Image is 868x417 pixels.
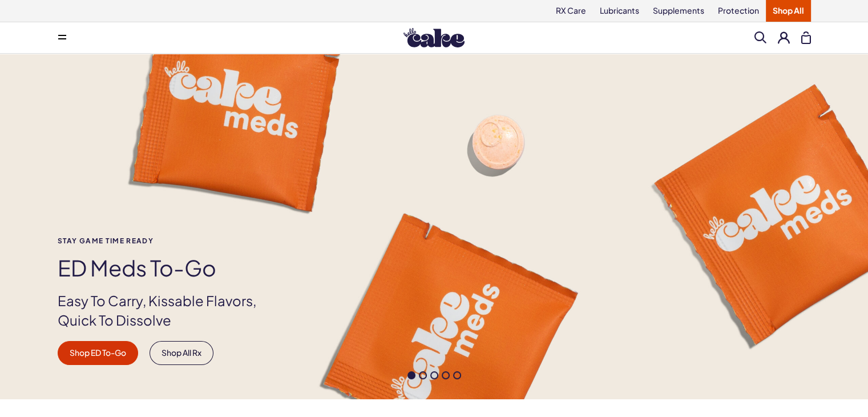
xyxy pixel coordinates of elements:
span: Stay Game time ready [58,237,276,244]
p: Easy To Carry, Kissable Flavors, Quick To Dissolve [58,291,276,330]
a: Shop ED To-Go [58,341,138,365]
h1: ED Meds to-go [58,256,276,280]
img: Hello Cake [403,28,465,47]
a: Shop All Rx [150,341,213,365]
